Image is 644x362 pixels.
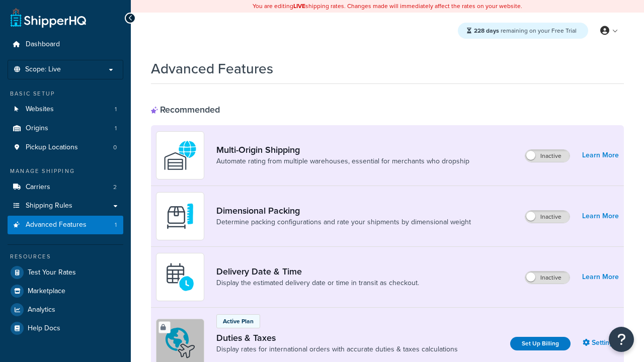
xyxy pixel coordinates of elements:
[8,119,123,138] a: Origins1
[26,124,48,133] span: Origins
[113,183,117,192] span: 2
[8,197,123,215] a: Shipping Rules
[293,2,305,11] b: LIVE
[8,167,123,175] div: Manage Shipping
[216,156,469,166] a: Automate rating from multiple warehouses, essential for merchants who dropship
[8,138,123,157] a: Pickup Locations0
[8,319,123,337] a: Help Docs
[115,124,117,133] span: 1
[474,26,577,35] span: remaining on your Free Trial
[582,148,619,162] a: Learn More
[26,40,60,49] span: Dashboard
[8,138,123,157] li: Pickup Locations
[8,119,123,138] li: Origins
[525,211,570,223] label: Inactive
[609,327,634,352] button: Open Resource Center
[163,138,198,173] img: WatD5o0RtDAAAAAElFTkSuQmCC
[26,221,87,229] span: Advanced Features
[8,100,123,119] a: Websites1
[115,105,117,114] span: 1
[525,271,570,284] label: Inactive
[216,332,458,343] a: Duties & Taxes
[25,65,61,74] span: Scope: Live
[8,35,123,54] a: Dashboard
[28,287,65,296] span: Marketplace
[26,202,72,210] span: Shipping Rules
[28,268,76,277] span: Test Your Rates
[8,263,123,282] a: Test Your Rates
[8,252,123,261] div: Resources
[8,216,123,234] a: Advanced Features1
[216,266,419,277] a: Delivery Date & Time
[26,105,54,114] span: Websites
[163,259,198,295] img: gfkeb5ejjkALwAAAABJRU5ErkJggg==
[26,143,78,152] span: Pickup Locations
[8,282,123,300] a: Marketplace
[8,89,123,98] div: Basic Setup
[474,26,499,35] strong: 228 days
[216,278,419,288] a: Display the estimated delivery date or time in transit as checkout.
[151,104,220,115] div: Recommended
[113,143,117,152] span: 0
[216,144,469,155] a: Multi-Origin Shipping
[216,344,458,354] a: Display rates for international orders with accurate duties & taxes calculations
[8,301,123,319] a: Analytics
[223,317,254,326] p: Active Plan
[8,216,123,234] li: Advanced Features
[216,217,471,227] a: Determine packing configurations and rate your shipments by dimensional weight
[525,150,570,162] label: Inactive
[8,178,123,197] a: Carriers2
[216,205,471,216] a: Dimensional Packing
[582,270,619,284] a: Learn More
[163,199,198,234] img: DTVBYsAAAAAASUVORK5CYII=
[8,178,123,197] li: Carriers
[583,336,619,350] a: Settings
[26,183,50,192] span: Carriers
[28,324,60,333] span: Help Docs
[582,209,619,223] a: Learn More
[151,59,273,78] h1: Advanced Features
[510,337,571,350] a: Set Up Billing
[115,221,117,229] span: 1
[8,100,123,119] li: Websites
[28,306,55,314] span: Analytics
